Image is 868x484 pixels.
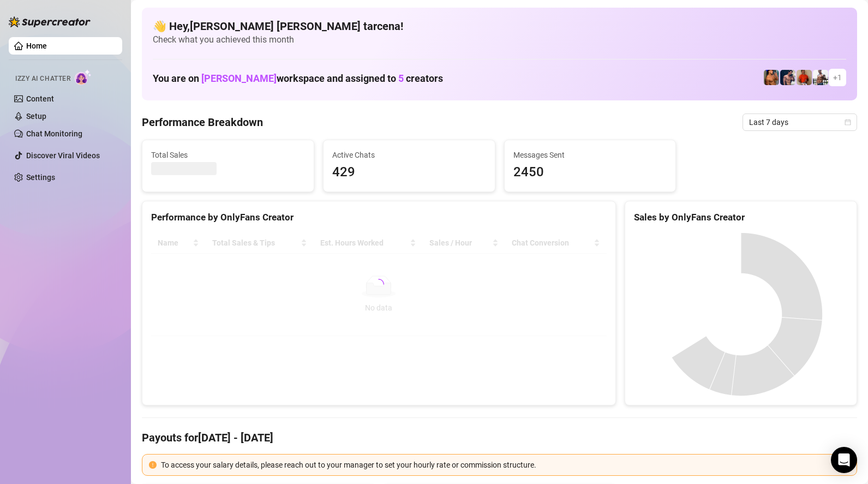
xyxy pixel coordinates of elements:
[845,119,851,126] span: calendar
[153,19,846,34] h4: 👋 Hey, [PERSON_NAME] [PERSON_NAME] tarcena !
[26,129,82,138] a: Chat Monitoring
[634,210,848,225] div: Sales by OnlyFans Creator
[161,459,850,471] div: To access your salary details, please reach out to your manager to set your hourly rate or commis...
[398,73,404,84] span: 5
[513,149,667,161] span: Messages Sent
[26,112,46,121] a: Setup
[749,114,851,130] span: Last 7 days
[15,74,70,84] span: Izzy AI Chatter
[26,151,100,160] a: Discover Viral Videos
[153,73,443,85] h1: You are on workspace and assigned to creators
[513,162,667,183] span: 2450
[142,430,857,445] h4: Payouts for [DATE] - [DATE]
[797,70,812,85] img: Justin
[764,70,779,85] img: JG
[26,41,47,50] a: Home
[151,149,305,161] span: Total Sales
[813,70,828,85] img: JUSTIN
[201,73,277,84] span: [PERSON_NAME]
[780,70,795,85] img: Axel
[153,34,846,46] span: Check what you achieved this month
[151,210,607,225] div: Performance by OnlyFans Creator
[26,94,54,103] a: Content
[332,162,486,183] span: 429
[831,447,857,473] div: Open Intercom Messenger
[9,16,91,27] img: logo-BBDzfeDw.svg
[26,173,55,182] a: Settings
[332,149,486,161] span: Active Chats
[833,71,842,83] span: + 1
[75,69,92,85] img: AI Chatter
[373,278,385,290] span: loading
[142,115,263,130] h4: Performance Breakdown
[149,461,157,469] span: exclamation-circle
